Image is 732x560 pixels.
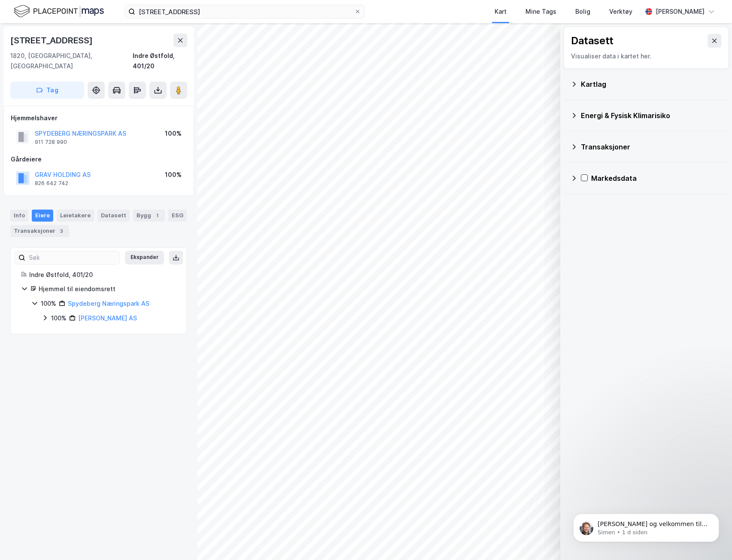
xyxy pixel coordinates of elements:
[14,4,104,19] img: logo.f888ab2527a4732fd821a326f86c7f29.svg
[525,6,556,17] div: Mine Tags
[11,154,187,164] div: Gårdeiere
[153,211,161,220] div: 1
[25,251,119,264] input: Søk
[581,142,722,152] div: Transaksjoner
[68,300,149,307] a: Spydeberg Næringspark AS
[10,51,133,71] div: 1820, [GEOGRAPHIC_DATA], [GEOGRAPHIC_DATA]
[78,314,137,322] a: [PERSON_NAME] AS
[581,79,722,89] div: Kartlag
[656,6,705,17] div: [PERSON_NAME]
[35,139,67,146] div: 911 728 990
[41,298,56,309] div: 100%
[11,113,187,123] div: Hjemmelshaver
[609,6,632,17] div: Verktøy
[10,225,69,237] div: Transaksjoner
[51,313,67,323] div: 100%
[133,51,187,71] div: Indre Østfold, 401/20
[125,251,164,265] button: Ekspander
[32,210,53,222] div: Eiere
[165,170,182,180] div: 100%
[591,173,722,183] div: Markedsdata
[495,6,507,17] div: Kart
[560,496,732,556] iframe: Intercom notifications melding
[10,33,94,47] div: [STREET_ADDRESS]
[29,270,176,280] div: Indre Østfold, 401/20
[571,34,614,48] div: Datasett
[165,128,182,139] div: 100%
[35,180,68,187] div: 826 642 742
[571,51,721,61] div: Visualiser data i kartet her.
[97,210,130,222] div: Datasett
[57,227,66,235] div: 3
[10,210,28,222] div: Info
[581,110,722,121] div: Energi & Fysisk Klimarisiko
[57,210,94,222] div: Leietakere
[10,82,84,99] button: Tag
[168,210,187,222] div: ESG
[575,6,590,17] div: Bolig
[135,5,354,18] input: Søk på adresse, matrikkel, gårdeiere, leietakere eller personer
[133,210,165,222] div: Bygg
[39,284,176,294] div: Hjemmel til eiendomsrett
